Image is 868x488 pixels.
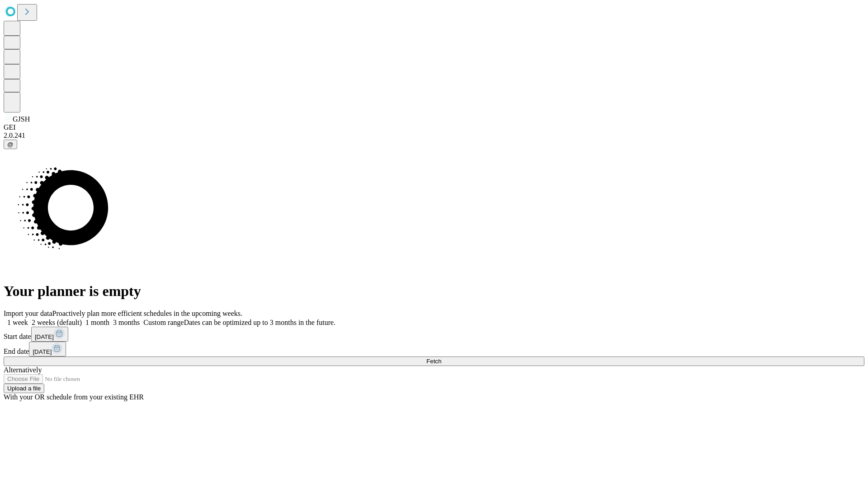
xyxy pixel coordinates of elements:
span: @ [7,141,14,148]
h1: Your planner is empty [4,283,864,300]
span: Fetch [426,358,441,365]
span: Proactively plan more efficient schedules in the upcoming weeks. [52,310,242,317]
button: [DATE] [29,342,66,357]
span: Import your data [4,310,52,317]
span: [DATE] [33,348,52,355]
span: Custom range [143,319,184,326]
span: GJSH [13,115,30,123]
span: Dates can be optimized up to 3 months in the future. [184,319,335,326]
span: 2 weeks (default) [32,319,82,326]
span: Alternatively [4,366,42,374]
span: [DATE] [35,333,54,340]
div: GEI [4,123,864,131]
button: Fetch [4,357,864,366]
span: 1 week [7,319,28,326]
span: 3 months [113,319,140,326]
div: End date [4,342,864,357]
div: Start date [4,327,864,342]
div: 2.0.241 [4,131,864,140]
button: @ [4,140,17,149]
span: With your OR schedule from your existing EHR [4,393,144,401]
button: Upload a file [4,384,44,393]
button: [DATE] [31,327,68,342]
span: 1 month [85,319,109,326]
